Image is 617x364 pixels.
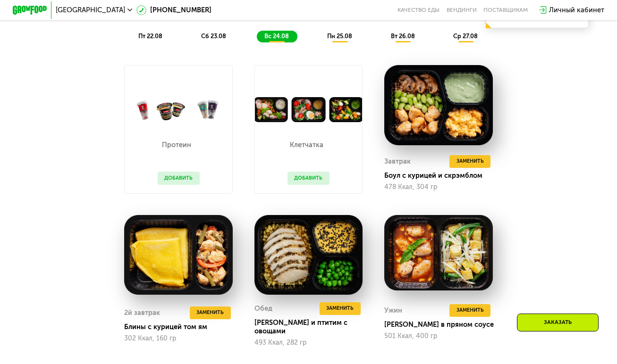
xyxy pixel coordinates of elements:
[190,306,231,319] button: Заменить
[254,302,272,315] div: Обед
[287,141,325,149] p: Клетчатка
[483,7,528,14] div: поставщикам
[196,308,224,317] span: Заменить
[456,306,484,314] span: Заменить
[320,302,361,315] button: Заменить
[449,304,490,317] button: Заменить
[384,304,402,317] div: Ужин
[124,306,160,319] div: 2й завтрак
[124,335,233,342] div: 302 Ккал, 160 гр
[264,33,289,40] span: вс 24.08
[124,323,239,331] div: Блины с курицей том ям
[56,7,125,14] span: [GEOGRAPHIC_DATA]
[453,33,478,40] span: ср 27.08
[384,171,499,180] div: Боул с курицей и скрэмблом
[158,172,200,184] button: Добавить
[549,5,604,16] div: Личный кабинет
[326,304,354,313] span: Заменить
[456,157,484,165] span: Заменить
[138,33,162,40] span: пт 22.08
[391,33,415,40] span: вт 26.08
[447,7,477,14] a: Вендинги
[254,339,363,347] div: 493 Ккал, 282 гр
[384,183,493,191] div: 478 Ккал, 304 гр
[449,155,490,168] button: Заменить
[158,141,195,149] p: Протеин
[384,320,499,329] div: [PERSON_NAME] в пряном соусе
[517,314,599,331] div: Заказать
[136,5,211,16] a: [PHONE_NUMBER]
[327,33,352,40] span: пн 25.08
[254,318,370,335] div: [PERSON_NAME] и птитим с овощами
[397,7,440,14] a: Качество еды
[287,172,330,184] button: Добавить
[201,33,226,40] span: сб 23.08
[384,155,411,168] div: Завтрак
[384,332,493,340] div: 501 Ккал, 400 гр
